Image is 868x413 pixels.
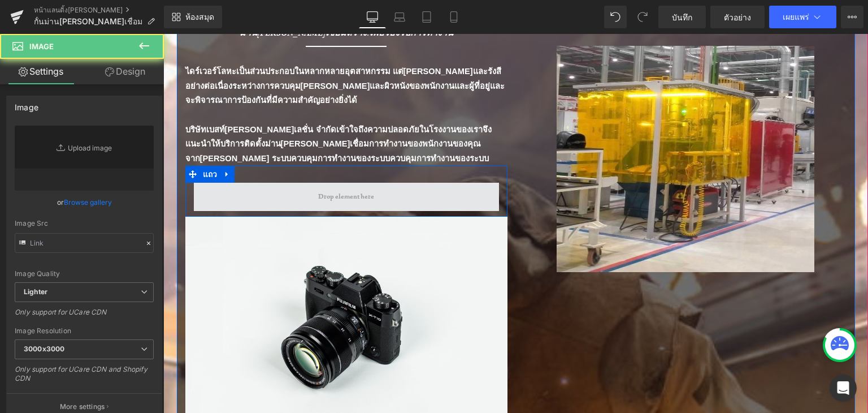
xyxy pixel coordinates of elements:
font: ห้องสมุด [185,12,214,21]
a: Design [84,59,166,84]
b: 3000x3000 [24,345,64,353]
div: เปิดอินเตอร์คอม Messenger [830,375,857,402]
a: ขยาย / ยุบ [57,132,71,149]
a: เดสก์ท็อป [359,6,386,28]
font: บันทึก [672,12,692,22]
div: Only support for UCare CDN and Shopify CDN [15,365,154,390]
font: หน้าแลนดิ้ง[PERSON_NAME] [34,6,123,14]
a: ห้องสมุดใหม่ [164,6,222,28]
button: มากกว่า [841,6,863,28]
font: กั้นม่าน[PERSON_NAME]เชื่อม [34,16,142,26]
input: Link [15,233,154,253]
a: หน้าแลนดิ้ง[PERSON_NAME] [34,6,164,15]
a: ตัวอย่าง [710,6,765,28]
div: Image [15,96,38,112]
button: เลิกทำ [604,6,627,28]
b: Lighter [24,287,47,296]
p: More settings [60,402,105,412]
font: แถว [40,136,54,145]
button: เผยแพร่ [769,6,836,28]
a: แล็ปท็อป [386,6,413,28]
font: ไดร์เวอร์โลหะเป็นส่วนประกอบในหลากหลายอุตสาหกรรม แต่[PERSON_NAME]และรังสีอย่างต่อเนื่องระหว่างการค... [22,33,342,71]
div: Image Resolution [15,327,154,335]
font: ตัวอย่าง [724,12,751,22]
div: Image Quality [15,270,154,278]
span: Image [29,42,54,51]
a: Browse gallery [64,192,112,212]
div: Only support for UCare CDN [15,308,154,324]
a: มือถือ [440,6,467,28]
font: เผยแพร่ [783,12,809,21]
div: Image Src [15,220,154,227]
a: แท็บเล็ต [413,6,440,28]
button: ทำซ้ำ [631,6,654,28]
div: or [15,196,154,208]
font: บริษัทเบสท์[PERSON_NAME]เลชั่น จำกัดเข้าใจถึงความปลอดภัยในโรงงานของเราจึงแนะนำให้บริการติดตั้งม่า... [22,91,328,129]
